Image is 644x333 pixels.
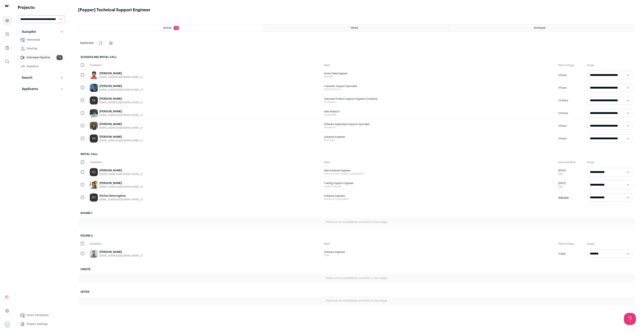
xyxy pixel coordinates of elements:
[2,29,12,39] a: Company and ATS Settings
[99,181,143,185] a: [PERSON_NAME]
[99,84,143,88] a: [PERSON_NAME]
[99,101,139,104] span: [EMAIL_ADDRESS][DOMAIN_NAME]
[324,75,554,78] span: SSENSE
[585,62,634,69] div: Stage
[57,55,63,60] span: 10
[19,29,36,34] p: Autopilot
[558,172,566,175] a: Edit
[324,113,554,116] span: Pocketpills
[88,159,322,166] div: Candidate
[556,94,585,107] div: 23 hours
[324,185,554,188] span: Quod Financial
[99,75,143,79] button: [EMAIL_ADDRESS][DOMAIN_NAME]
[90,84,98,92] img: b5149df90c35b373f693435227b5a498bccf11b76c7644b2dcc99542b191cdaf.jpg
[78,218,634,226] div: There are no candidates currently in this stage
[18,311,65,319] a: Email Templates
[449,24,634,32] a: Archived
[18,5,65,10] h2: Projects:
[99,254,139,257] span: [EMAIL_ADDRESS][DOMAIN_NAME]
[624,313,636,325] iframe: Help Scout Beacon - Open
[556,247,585,260] div: 4 days
[99,110,143,114] a: [PERSON_NAME]
[351,27,358,29] span: Hired
[99,173,139,176] span: [EMAIL_ADDRESS][DOMAIN_NAME]
[99,88,143,91] button: [EMAIL_ADDRESS][DOMAIN_NAME]
[99,185,143,188] button: [EMAIL_ADDRESS][DOMAIN_NAME]
[18,62,65,70] a: Analytics
[556,69,585,81] div: 4 hours
[558,169,566,172] span: [DATE]
[324,194,554,198] span: Software Engineer
[324,88,554,91] span: PointClickCare
[99,114,143,117] button: [EMAIL_ADDRESS][DOMAIN_NAME]
[78,274,634,283] div: There are no candidates currently in this stage
[99,185,139,188] span: [EMAIL_ADDRESS][DOMAIN_NAME]
[19,87,38,91] p: Applicants
[324,254,554,257] span: Faire
[324,169,554,172] span: Data Solutions Engineer
[78,287,634,296] h2: Offer
[99,139,143,142] button: [EMAIL_ADDRESS][DOMAIN_NAME]
[78,7,150,13] h1: [Pepper] Technical Support Engineer
[324,182,554,185] span: Trading Support Engineer
[163,27,171,29] span: Active
[99,173,143,176] button: [EMAIL_ADDRESS][DOMAIN_NAME]
[324,110,554,113] span: Data Analyst II
[558,196,569,199] a: Add time
[90,96,98,104] a: SS
[88,240,322,247] div: Candidate
[99,114,139,117] span: [EMAIL_ADDRESS][DOMAIN_NAME]
[324,172,554,175] span: Fisheries and Oceans Canada (DFO)
[78,296,634,305] div: There are no candidates currently in this stage
[90,109,98,117] img: d065eba8539a0b4e602d6997229cbaff6683a7b84fe62586c43d7af029b19583.jpg
[99,71,143,75] a: [PERSON_NAME]
[324,250,554,254] span: Software Engineer
[534,27,545,29] span: Archived
[18,36,65,44] a: Interested
[4,321,10,328] img: nopic.png
[556,240,585,247] div: Time in Stage
[174,26,179,30] span: 10
[556,120,585,132] div: 4 hours
[556,107,585,119] div: 23 hours
[322,62,556,69] div: Work
[78,150,634,159] h2: Initial Call
[585,159,634,166] div: Stage
[18,54,65,62] a: Interview Pipeline10
[90,193,98,202] a: DO
[90,71,98,79] img: c90d94977942af0345be4fed662e7210b27b46d2194ebe270405169f4720430a.jpg
[4,321,10,328] button: Open dropdown
[99,198,143,201] button: [EMAIL_ADDRESS][DOMAIN_NAME]
[99,139,139,142] span: [EMAIL_ADDRESS][DOMAIN_NAME]
[556,132,585,145] div: 4 hours
[99,198,139,201] span: [EMAIL_ADDRESS][DOMAIN_NAME]
[99,126,143,129] button: [EMAIL_ADDRESS][DOMAIN_NAME]
[99,194,143,198] a: Divine Omorogieva
[324,100,554,104] span: Proofpoint
[558,185,566,188] a: Edit
[78,231,634,240] h2: Round 2
[324,97,554,100] span: Associate Product Support Engineer (Contract)
[556,62,585,69] div: Time in Stage
[80,42,82,44] span: 0
[99,126,139,129] span: [EMAIL_ADDRESS][DOMAIN_NAME]
[324,198,554,201] span: Romaeris Corporation
[585,240,634,247] div: Stage
[78,265,634,274] h2: Onsite
[324,139,554,142] span: DocuSign
[264,24,449,32] a: Hired
[90,250,98,258] img: 34b795a4aff8dda2d2e1dc1731342ac73f093f86e85fa70b23d364d07c0dc359.jpg
[322,159,556,166] div: Work
[322,240,556,247] div: Work
[18,74,65,82] button: Search
[99,88,139,91] span: [EMAIL_ADDRESS][DOMAIN_NAME]
[18,28,65,36] button: Autopilot
[324,72,554,75] span: Senior Data Engineer
[90,134,98,143] div: HS
[18,320,65,328] a: Project Settings
[99,101,143,104] button: [EMAIL_ADDRESS][DOMAIN_NAME]
[2,43,12,53] a: Company Lists
[80,41,94,45] span: selected:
